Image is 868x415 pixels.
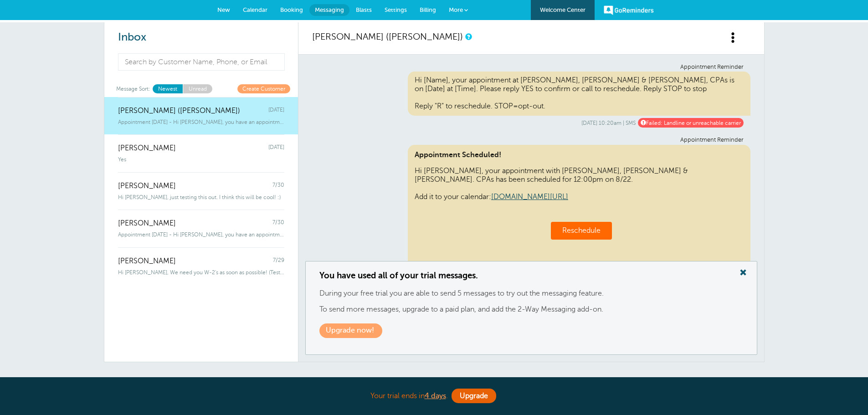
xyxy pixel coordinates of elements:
[268,107,284,115] span: [DATE]
[385,6,407,13] span: Settings
[319,323,382,338] a: Upgrade now!
[116,84,150,93] span: Message Sort:
[104,210,298,247] a: [PERSON_NAME] 7/30 Appointment [DATE] - Hi [PERSON_NAME], you have an appointment with [PERSON_NA...
[319,64,744,71] div: Appointment Reminder
[118,156,126,163] span: Yes
[319,137,744,143] div: Appointment Reminder
[562,226,601,235] a: Reschedule
[104,172,298,210] a: [PERSON_NAME] 7/30 Hi [PERSON_NAME], just testing this out. I think this will be cool! :)
[118,144,176,153] span: [PERSON_NAME]
[408,145,750,271] div: Hi [PERSON_NAME], your appointment with [PERSON_NAME], [PERSON_NAME] & [PERSON_NAME]. CPAs has be...
[415,151,744,159] span: Appointment Scheduled!
[206,386,662,406] div: Your trial ends in .
[272,219,284,228] span: 7/30
[449,6,463,13] span: More
[273,257,284,266] span: 7/29
[491,193,568,201] a: [DOMAIN_NAME][URL]
[425,392,446,400] a: 4 days
[183,84,212,93] a: Unread
[272,182,284,190] span: 7/30
[420,6,436,13] span: Billing
[118,107,240,115] span: [PERSON_NAME] ([PERSON_NAME])
[153,84,183,93] a: Newest
[104,134,298,172] a: [PERSON_NAME] [DATE] Yes
[118,269,284,276] span: Hi [PERSON_NAME], We need you W-2's as soon as possible! (Testing text messagi
[465,34,471,40] a: This is a history of all communications between GoReminders and your customer.
[638,118,744,128] span: Failed: Landline or unreachable carrier
[408,72,750,116] div: Hi [Name], your appointment at [PERSON_NAME], [PERSON_NAME] & [PERSON_NAME], CPAs is on [Date] at...
[104,376,765,386] p: Want a ?
[118,182,176,190] span: [PERSON_NAME]
[356,6,372,13] span: Blasts
[118,119,284,125] span: Appointment [DATE] - Hi [PERSON_NAME], you have an appointment with [PERSON_NAME], [PERSON_NAME] ...
[312,31,463,42] a: [PERSON_NAME] ([PERSON_NAME])
[319,289,743,298] p: During your free trial you are able to send 5 messages to try out the messaging feature.
[268,144,284,153] span: [DATE]
[243,6,267,13] span: Calendar
[104,247,298,285] a: [PERSON_NAME] 7/29 Hi [PERSON_NAME], We need you W-2's as soon as possible! (Testing text messagi
[237,84,290,93] a: Create Customer
[118,53,285,71] input: Search by Customer Name, Phone, or Email
[319,305,743,314] p: To send more messages, upgrade to a paid plan, and add the 2-Way Messaging add-on.
[118,31,284,44] h2: Inbox
[280,6,303,13] span: Booking
[379,376,426,386] strong: free month
[319,271,743,281] h3: You have used all of your trial messages.
[217,6,230,13] span: New
[118,257,176,266] span: [PERSON_NAME]
[452,389,496,403] a: Upgrade
[430,376,517,386] a: Refer someone to us!
[118,219,176,228] span: [PERSON_NAME]
[309,4,349,16] a: Messaging
[118,231,284,238] span: Appointment [DATE] - Hi [PERSON_NAME], you have an appointment with [PERSON_NAME], [PERSON_NAME] ...
[319,118,744,128] div: [DATE] 10:20am | SMS
[118,194,281,200] span: Hi [PERSON_NAME], just testing this out. I think this will be cool! :)
[104,97,298,135] a: [PERSON_NAME] ([PERSON_NAME]) [DATE] Appointment [DATE] - Hi [PERSON_NAME], you have an appointme...
[315,6,344,13] span: Messaging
